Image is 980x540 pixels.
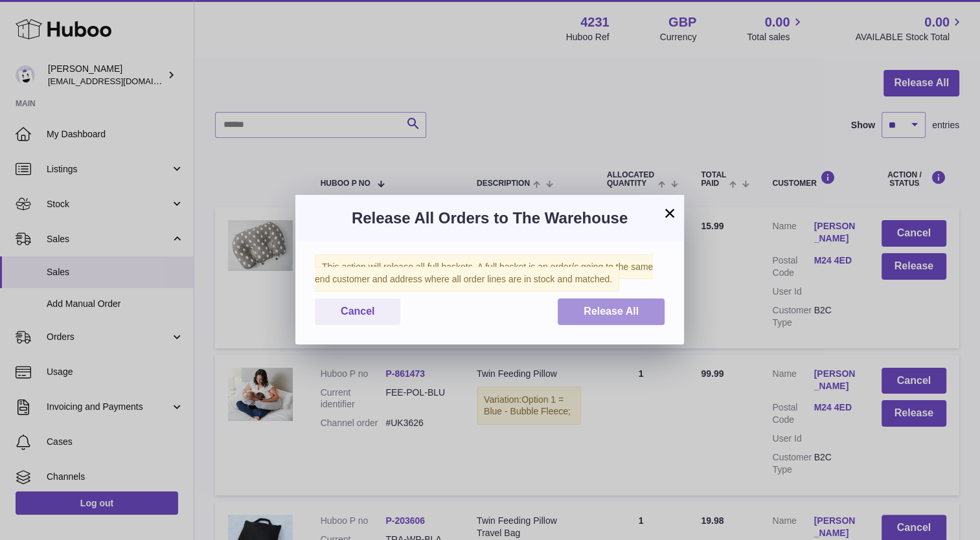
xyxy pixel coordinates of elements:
[662,205,678,221] button: ×
[315,298,400,325] button: Cancel
[584,306,639,317] span: Release All
[315,208,665,229] h3: Release All Orders to The Warehouse
[558,298,665,325] button: Release All
[341,306,374,317] span: Cancel
[315,254,653,291] span: This action will release all full baskets. A full basket is an order/s going to the same end cust...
